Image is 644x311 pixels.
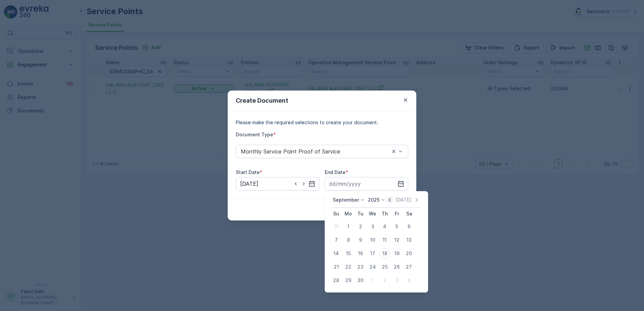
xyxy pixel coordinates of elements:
[404,262,414,272] div: 27
[379,262,390,272] div: 25
[391,275,402,286] div: 3
[236,96,288,105] p: Create Document
[367,275,378,286] div: 1
[343,221,354,232] div: 1
[391,221,402,232] div: 5
[343,275,354,286] div: 29
[391,208,403,220] th: Friday
[331,235,342,245] div: 7
[379,221,390,232] div: 4
[331,275,342,286] div: 28
[236,119,408,126] p: Please make the required selections to create your document.
[391,235,402,245] div: 12
[404,221,414,232] div: 6
[343,248,354,259] div: 15
[367,221,378,232] div: 3
[325,169,346,175] label: End Date
[236,177,319,191] input: dd/mm/yyyy
[331,248,342,259] div: 14
[379,235,390,245] div: 11
[404,248,414,259] div: 20
[367,235,378,245] div: 10
[330,208,342,220] th: Sunday
[391,248,402,259] div: 19
[367,248,378,259] div: 17
[379,275,390,286] div: 2
[368,197,380,203] p: 2025
[379,248,390,259] div: 18
[343,235,354,245] div: 8
[325,177,408,191] input: dd/mm/yyyy
[404,275,414,286] div: 4
[355,275,366,286] div: 30
[366,208,379,220] th: Wednesday
[379,208,391,220] th: Thursday
[355,221,366,232] div: 2
[331,262,342,272] div: 21
[355,248,366,259] div: 16
[395,197,411,203] p: [DATE]
[236,132,273,137] label: Document Type
[355,235,366,245] div: 9
[367,262,378,272] div: 24
[354,208,366,220] th: Tuesday
[343,262,354,272] div: 22
[331,221,342,232] div: 31
[333,197,359,203] p: September
[342,208,354,220] th: Monday
[403,208,415,220] th: Saturday
[391,262,402,272] div: 26
[404,235,414,245] div: 13
[355,262,366,272] div: 23
[236,169,260,175] label: Start Date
